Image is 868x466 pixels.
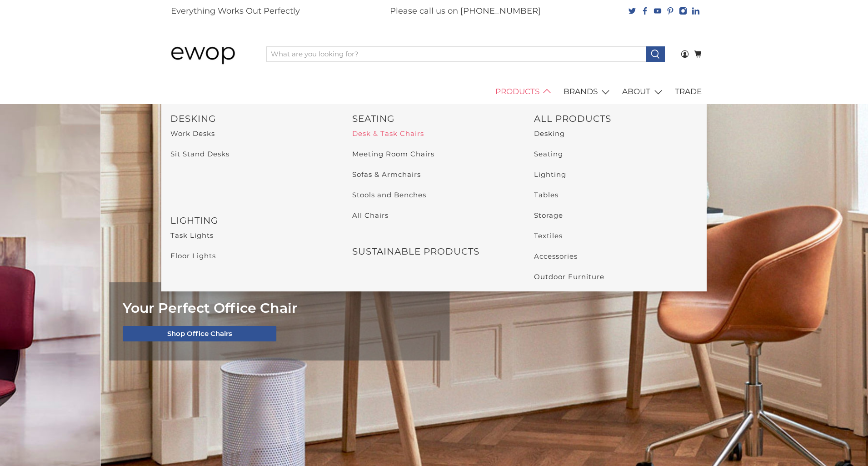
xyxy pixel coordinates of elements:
a: PRODUCTS [490,79,559,105]
a: LIGHTING [170,215,218,226]
a: Lighting [534,170,566,179]
a: Seating [534,150,563,158]
a: Outdoor Furniture [534,272,604,281]
a: Accessories [534,252,578,261]
a: Stools and Benches [352,190,426,199]
a: Storage [534,211,563,220]
a: BRANDS [559,79,617,105]
a: Task Lights [170,231,214,240]
span: Your Perfect Office Chair [123,300,298,316]
a: ABOUT [617,79,670,105]
a: SUSTAINABLE PRODUCTS [352,246,479,257]
a: Desk & Task Chairs [352,129,424,138]
a: Tables [534,190,559,199]
a: Textiles [534,231,563,240]
a: All Chairs [352,211,389,220]
a: TRADE [670,79,707,105]
input: What are you looking for? [266,46,646,62]
a: Sofas & Armchairs [352,170,421,179]
nav: main navigation [161,79,707,105]
a: SEATING [352,113,394,124]
a: Meeting Room Chairs [352,150,434,158]
a: DESKING [170,113,216,124]
p: Everything Works Out Perfectly [171,5,300,17]
a: ALL PRODUCTS [534,113,611,124]
a: Shop Office Chairs [123,326,276,341]
a: Work Desks [170,129,215,138]
a: Desking [534,129,565,138]
p: Please call us on [PHONE_NUMBER] [390,5,541,17]
a: Sit Stand Desks [170,150,229,158]
a: Floor Lights [170,251,216,260]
